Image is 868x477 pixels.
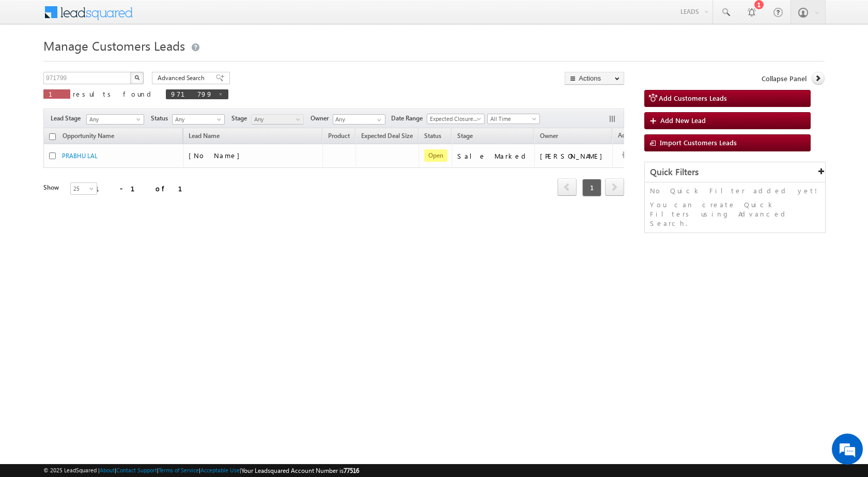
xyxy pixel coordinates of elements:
[361,132,413,140] span: Expected Deal Size
[49,133,56,140] input: Check all records
[391,114,427,123] span: Date Range
[457,151,530,161] div: Sale Marked
[43,183,62,192] div: Show
[70,182,97,195] a: 25
[371,115,384,125] a: Show All Items
[659,94,727,102] span: Add Customers Leads
[173,115,222,124] span: Any
[762,74,807,83] span: Collapse Panel
[427,114,485,124] a: Expected Closure Date
[241,467,359,474] span: Your Leadsquared Account Number is
[605,179,624,196] a: next
[189,151,245,160] span: [No Name]
[419,130,446,144] a: Status
[424,149,447,162] span: Open
[63,132,114,140] span: Opportunity Name
[311,114,333,123] span: Owner
[488,114,537,124] span: All Time
[344,467,359,474] span: 77516
[86,114,144,125] a: Any
[251,114,304,125] a: Any
[87,115,141,124] span: Any
[565,72,624,85] button: Actions
[540,132,558,140] span: Owner
[73,89,155,98] span: results found
[660,116,706,125] span: Add New Lead
[660,138,737,147] span: Import Customers Leads
[134,75,139,80] img: Search
[151,114,172,123] span: Status
[333,114,385,125] input: Type to Search
[159,467,199,473] a: Terms of Service
[171,89,213,98] span: 971799
[613,130,644,143] span: Actions
[100,467,115,473] a: About
[183,130,225,144] span: Lead Name
[356,130,418,144] a: Expected Deal Size
[200,467,240,473] a: Acceptable Use
[452,130,478,144] a: Stage
[328,132,350,140] span: Product
[650,186,820,195] p: No Quick Filter added yet!
[71,184,98,193] span: 25
[95,182,195,194] div: 1 - 1 of 1
[51,114,85,123] span: Lead Stage
[427,114,481,124] span: Expected Closure Date
[487,114,540,124] a: All Time
[43,37,185,54] span: Manage Customers Leads
[540,151,608,161] div: [PERSON_NAME]
[49,89,65,98] span: 1
[557,178,577,196] span: prev
[457,132,473,140] span: Stage
[172,114,225,125] a: Any
[57,130,119,144] a: Opportunity Name
[231,114,251,123] span: Stage
[650,200,820,228] p: You can create Quick Filters using Advanced Search.
[557,179,577,196] a: prev
[62,152,98,160] a: PRABHU LAL
[605,178,624,196] span: next
[645,162,825,182] div: Quick Filters
[252,115,301,124] span: Any
[158,73,208,83] span: Advanced Search
[43,466,359,475] span: © 2025 LeadSquared | | | | |
[582,179,601,196] span: 1
[116,467,157,473] a: Contact Support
